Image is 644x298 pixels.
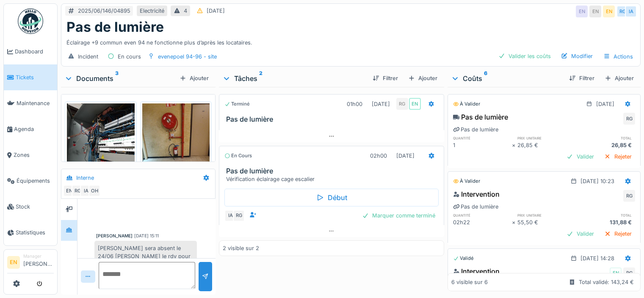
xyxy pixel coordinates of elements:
div: RG [233,210,245,222]
h6: prix unitaire [517,135,576,141]
span: Agenda [14,125,54,133]
div: RG [623,113,635,125]
span: Stock [16,203,54,211]
a: EN Manager[PERSON_NAME] [7,253,54,273]
li: [PERSON_NAME] [23,253,54,271]
span: Tickets [16,73,54,81]
sup: 6 [484,73,487,84]
h3: Pas de lumière [226,167,440,175]
div: Validé [453,255,474,262]
div: 2 visible sur 2 [223,244,259,252]
div: EN [603,6,615,17]
div: × [512,218,517,226]
div: RG [72,185,83,197]
div: Incident [78,53,98,61]
div: 131,88 € [576,218,635,226]
div: Valider les coûts [495,50,554,62]
div: 2025/06/146/04895 [78,7,130,15]
div: EN [589,6,601,17]
a: Maintenance [4,90,57,116]
div: 26,85 € [576,141,635,149]
div: Manager [23,253,54,259]
h1: Pas de lumière [66,19,164,35]
div: Début [224,189,439,206]
div: IA [224,210,236,222]
div: EN [409,98,421,110]
div: RG [396,98,408,110]
div: Valider [563,228,597,240]
h3: Pas de lumière [226,115,440,123]
div: Éclairage +9 commun even 94 ne fonctionne plus d’après les locataires. [66,35,635,47]
div: RG [616,6,628,17]
div: [DATE] 10:23 [580,177,614,185]
div: Pas de lumière [453,112,508,122]
span: Équipements [17,177,54,185]
div: Interne [76,174,94,182]
div: Filtrer [369,72,401,84]
img: Badge_color-CXgf-gQk.svg [18,8,43,34]
div: EN [576,6,588,17]
h6: total [576,212,635,218]
div: Coûts [451,73,562,84]
div: 1 [453,141,512,149]
div: IA [80,185,92,197]
div: À valider [453,100,480,108]
div: [PERSON_NAME] [96,233,133,239]
div: [DATE] [396,152,415,160]
div: En cours [224,152,252,159]
div: 01h00 [347,100,362,108]
a: Agenda [4,116,57,142]
span: Statistiques [16,228,54,237]
div: 02h00 [370,152,387,160]
img: rm97ty89qw2wz7ewfy9xwaltw9t2 [67,103,135,194]
div: [DATE] [372,100,390,108]
img: b5smsfo7xxpap37wsjdgzwlhn00u [142,103,210,194]
div: Pas de lumière [453,125,498,134]
div: [PERSON_NAME] sera absent le 24/06 [PERSON_NAME] le rdv pour le 4/07 [94,241,197,272]
div: En cours [118,53,141,61]
div: [DATE] [207,7,225,15]
div: 6 visible sur 6 [451,278,488,286]
div: 55,50 € [517,218,576,226]
div: RG [623,190,635,202]
li: EN [7,256,20,269]
div: [DATE] 15:11 [134,233,159,239]
a: Dashboard [4,39,57,64]
div: Terminé [224,100,250,108]
div: Tâches [222,73,366,84]
div: Electricité [140,7,164,15]
sup: 2 [259,73,263,84]
div: 02h22 [453,218,512,226]
div: EN [63,185,75,197]
div: RG [623,267,635,279]
div: Intervention [453,189,500,199]
div: Ajouter [601,72,637,84]
div: [DATE] 14:28 [580,254,614,262]
a: Tickets [4,64,57,90]
div: EN [610,267,622,279]
div: Actions [600,50,637,63]
span: Maintenance [17,99,54,107]
div: Rejeter [601,228,635,240]
div: Ajouter [176,72,212,84]
h6: quantité [453,135,512,141]
div: Documents [64,73,176,84]
div: Total validé: 143,24 € [579,278,634,286]
div: [DATE] [596,100,614,108]
div: À valider [453,178,480,185]
h6: quantité [453,212,512,218]
div: Vérification éclairage cage escalier [226,175,440,183]
div: evenepoel 94-96 - site [158,53,217,61]
div: Intervention [453,266,500,276]
span: Dashboard [15,47,54,56]
h6: prix unitaire [517,212,576,218]
div: 4 [184,7,187,15]
div: × [512,141,517,149]
div: Filtrer [566,72,598,84]
div: Valider [563,151,597,162]
div: Rejeter [601,151,635,162]
h6: total [576,135,635,141]
a: Statistiques [4,220,57,245]
div: IA [625,6,637,17]
div: Pas de lumière [453,203,498,211]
